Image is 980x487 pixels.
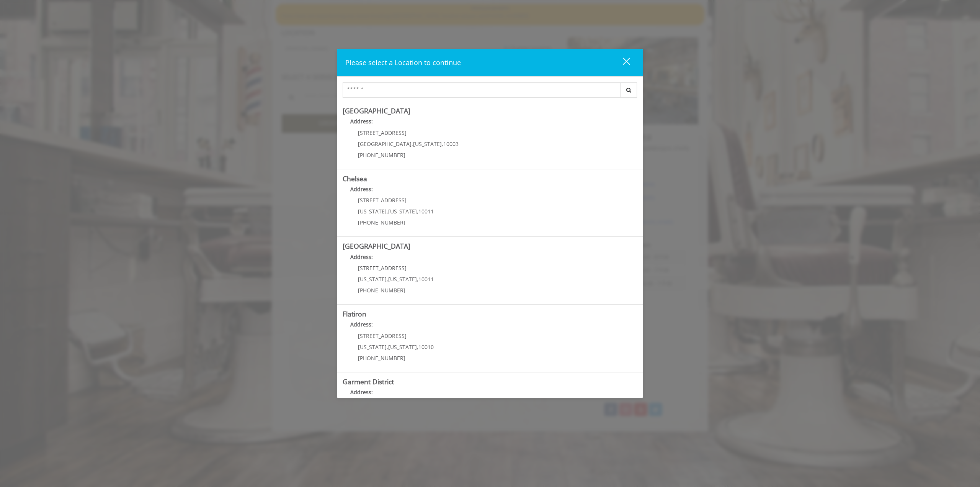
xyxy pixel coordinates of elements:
input: Search Center [343,82,621,98]
span: , [417,208,418,215]
span: [US_STATE] [358,208,387,215]
span: [STREET_ADDRESS] [358,332,407,339]
span: [PHONE_NUMBER] [358,151,405,159]
span: [US_STATE] [358,343,387,351]
b: [GEOGRAPHIC_DATA] [343,241,410,251]
span: [US_STATE] [388,275,417,283]
span: [US_STATE] [388,208,417,215]
span: Please select a Location to continue [345,58,461,67]
span: [US_STATE] [388,343,417,351]
b: Address: [350,253,373,261]
span: [US_STATE] [358,275,387,283]
span: [GEOGRAPHIC_DATA] [358,140,412,148]
div: Center Select [343,82,637,102]
span: , [387,343,388,351]
b: Chelsea [343,174,367,183]
span: , [412,140,413,148]
span: [US_STATE] [413,140,442,148]
div: close dialog [614,57,629,69]
span: [PHONE_NUMBER] [358,219,405,226]
b: Address: [350,185,373,193]
span: 10010 [418,343,434,351]
b: Address: [350,118,373,125]
span: [PHONE_NUMBER] [358,287,405,294]
span: , [417,343,418,351]
span: 10011 [418,275,434,283]
b: [GEOGRAPHIC_DATA] [343,106,410,115]
span: [STREET_ADDRESS] [358,129,407,136]
b: Address: [350,321,373,328]
span: [PHONE_NUMBER] [358,354,405,362]
span: 10003 [443,140,459,148]
span: , [387,208,388,215]
span: , [387,275,388,283]
button: close dialog [609,55,635,71]
i: Search button [624,87,633,93]
b: Flatiron [343,309,366,318]
b: Garment District [343,377,394,386]
span: [STREET_ADDRESS] [358,264,407,272]
span: , [442,140,443,148]
b: Address: [350,389,373,396]
span: 10011 [418,208,434,215]
span: , [417,275,418,283]
span: [STREET_ADDRESS] [358,197,407,204]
